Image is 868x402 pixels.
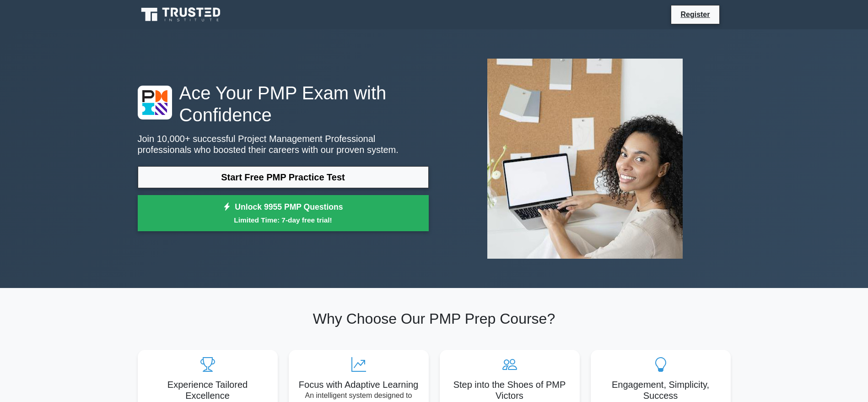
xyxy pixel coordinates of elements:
[138,310,731,327] h2: Why Choose Our PMP Prep Course?
[447,379,572,401] h5: Step into the Shoes of PMP Victors
[598,379,723,401] h5: Engagement, Simplicity, Success
[138,82,429,126] h1: Ace Your PMP Exam with Confidence
[149,215,417,225] small: Limited Time: 7-day free trial!
[145,379,270,401] h5: Experience Tailored Excellence
[675,9,715,20] a: Register
[138,195,429,232] a: Unlock 9955 PMP QuestionsLimited Time: 7-day free trial!
[296,379,421,390] h5: Focus with Adaptive Learning
[138,133,429,155] p: Join 10,000+ successful Project Management Professional professionals who boosted their careers w...
[138,166,429,188] a: Start Free PMP Practice Test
